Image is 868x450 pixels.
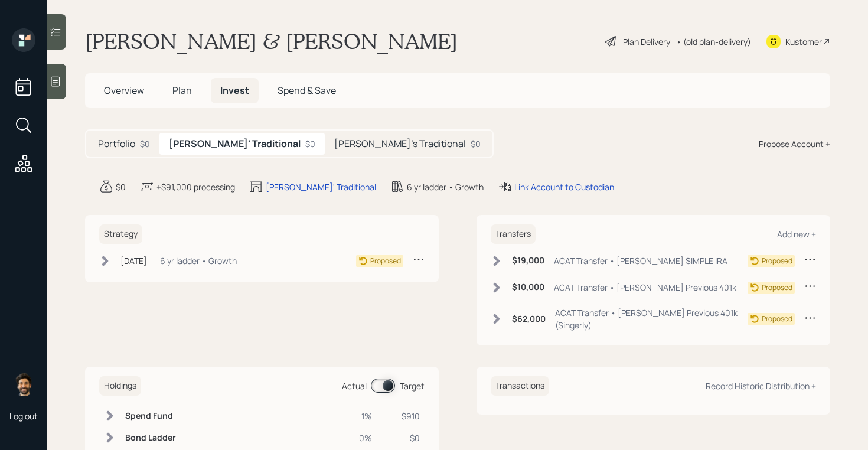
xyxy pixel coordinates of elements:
h1: [PERSON_NAME] & [PERSON_NAME] [85,28,458,54]
div: Target [400,380,425,392]
div: [DATE] [120,255,147,267]
div: Kustomer [785,35,822,48]
div: • (old plan-delivery) [676,35,751,48]
h6: $62,000 [512,314,546,324]
h6: Strategy [99,224,142,244]
h5: [PERSON_NAME]' Traditional [169,138,301,149]
h6: Spend Fund [125,411,177,421]
h6: Bond Ladder [125,433,177,443]
h5: [PERSON_NAME]'s Traditional [334,138,466,149]
div: 0% [354,432,372,444]
div: Propose Account + [759,138,830,150]
div: [PERSON_NAME]' Traditional [266,181,376,193]
div: ACAT Transfer • [PERSON_NAME] SIMPLE IRA [554,255,727,267]
div: 6 yr ladder • Growth [160,255,237,267]
div: $0 [140,138,150,150]
h6: $19,000 [512,256,544,266]
div: $0 [471,138,481,150]
span: Plan [172,84,192,97]
div: 6 yr ladder • Growth [407,181,484,193]
div: Add new + [777,229,816,240]
div: 1% [354,410,372,422]
h5: Portfolio [98,138,135,149]
h6: $10,000 [512,282,544,292]
div: $0 [386,432,420,444]
div: Proposed [370,256,401,266]
div: ACAT Transfer • [PERSON_NAME] Previous 401k (Singerly) [555,306,748,331]
div: Link Account to Custodian [514,181,614,193]
div: Record Historic Distribution + [706,380,816,392]
h6: Transactions [491,376,549,396]
div: Plan Delivery [623,35,670,48]
div: Proposed [762,314,792,324]
div: Proposed [762,282,792,293]
div: +$91,000 processing [156,181,235,193]
h6: Holdings [99,376,141,396]
div: $0 [305,138,315,150]
img: eric-schwartz-headshot.png [12,373,35,396]
div: Actual [342,380,367,392]
div: Proposed [762,256,792,266]
div: $0 [116,181,126,193]
span: Invest [220,84,249,97]
h6: Transfers [491,224,536,244]
div: Log out [9,410,38,422]
div: ACAT Transfer • [PERSON_NAME] Previous 401k [554,281,736,294]
span: Spend & Save [278,84,336,97]
div: $910 [386,410,420,422]
span: Overview [104,84,144,97]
